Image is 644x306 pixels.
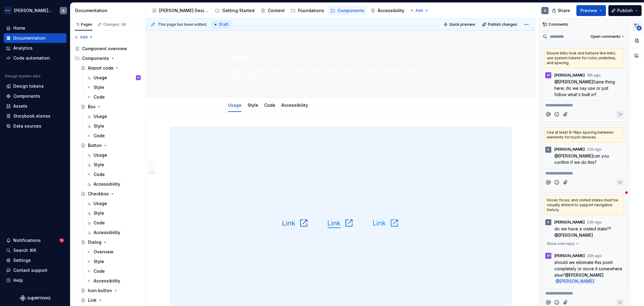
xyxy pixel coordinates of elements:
[20,295,50,301] a: Supernova Logo
[94,259,104,265] div: Style
[328,6,367,15] a: Components
[569,272,604,278] span: [PERSON_NAME]
[268,8,285,14] div: Content
[4,81,66,91] a: Design tokens
[94,152,107,158] div: Usage
[88,142,102,148] div: Button
[84,131,143,141] a: Code
[547,73,550,78] div: SP
[94,229,120,236] div: Accessibility
[13,103,27,109] div: Assets
[488,22,517,27] span: Publish changes
[4,23,66,33] a: Home
[78,237,143,247] a: Dialog
[219,22,228,27] span: Draft
[539,18,629,31] div: Comments
[558,8,570,14] span: Share
[4,53,66,63] a: Code automation
[4,33,66,43] a: Documentation
[281,103,308,108] a: Accessibility
[94,113,107,119] div: Usage
[4,111,66,121] a: Storybook stories
[279,99,310,111] div: Accessibility
[13,237,41,243] div: Notifications
[94,94,105,100] div: Code
[103,22,127,27] div: Changes
[94,181,120,187] div: Accessibility
[59,238,64,243] span: 15
[149,6,211,15] a: [PERSON_NAME] Design
[88,288,112,294] div: Icon button
[13,35,46,41] div: Documentation
[554,226,611,231] span: do we have a visited state??
[84,150,143,160] a: Usage
[544,178,552,186] button: Mention someone
[562,110,570,119] button: Attach files
[1,4,69,17] button: [PERSON_NAME] AirlinesA
[288,6,327,15] a: Foundations
[544,100,624,109] div: Composer editor
[120,22,127,27] span: 20
[84,266,143,276] a: Code
[554,79,616,97] span: Same thing here; do we say use or just follow what's built in?
[84,92,143,102] a: Code
[559,233,593,238] span: [PERSON_NAME]
[588,32,627,41] button: Open comments
[591,34,620,39] span: Open comments
[248,103,258,108] a: Style
[576,5,606,16] button: Preview
[616,110,624,119] button: Reply
[378,8,404,14] div: Accessibility
[408,6,431,15] button: Add
[84,257,143,266] a: Style
[258,6,287,15] a: Content
[565,272,604,278] span: @
[298,8,324,14] div: Foundations
[82,55,109,61] div: Components
[75,8,143,14] div: Documentation
[213,6,257,15] a: Getting Started
[554,73,585,78] span: [PERSON_NAME]
[608,5,642,16] button: Publish
[88,191,109,197] div: Checkbox
[13,267,47,273] div: Contact support
[84,112,143,121] a: Usage
[84,199,143,208] a: Usage
[544,288,624,297] div: Composer editor
[78,63,143,73] a: Airport code
[13,93,40,99] div: Components
[137,75,140,81] div: SP
[562,178,570,186] button: Attach files
[554,253,585,258] span: [PERSON_NAME]
[84,160,143,170] a: Style
[547,253,550,258] div: SP
[13,45,33,51] div: Analytics
[554,260,623,278] span: should we eliminate this point completely or move it somewhere else?
[159,8,209,14] div: [PERSON_NAME] Design
[580,8,597,14] span: Preview
[4,275,66,285] button: Help
[94,268,105,274] div: Code
[547,147,549,152] div: A
[88,65,114,71] div: Airport code
[84,247,143,257] a: Overview
[554,153,593,158] span: @
[13,247,36,253] div: Search ⌘K
[4,121,66,131] a: Data sources
[226,50,454,64] textarea: Link
[13,83,44,89] div: Design tokens
[13,25,25,31] div: Home
[94,249,114,255] div: Overview
[84,179,143,189] a: Accessibility
[544,110,552,119] button: Mention someone
[338,8,364,14] div: Components
[84,208,143,218] a: Style
[13,123,41,129] div: Data sources
[368,6,407,15] a: Accessibility
[415,8,423,13] span: Add
[559,153,593,158] span: [PERSON_NAME]
[84,83,143,92] a: Style
[72,54,143,63] div: Components
[222,8,255,14] div: Getting Started
[84,73,143,83] a: UsageSP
